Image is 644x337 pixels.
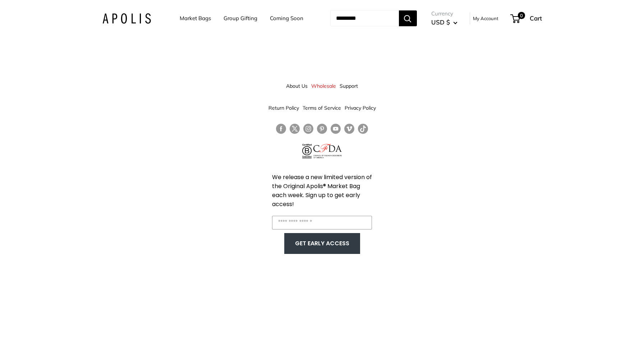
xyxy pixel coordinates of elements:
button: GET EARLY ACCESS [291,237,353,250]
img: Apolis [102,13,151,24]
span: USD $ [431,18,450,26]
span: 0 [517,12,525,19]
button: USD $ [431,17,457,28]
a: Group Gifting [224,13,257,23]
input: Search... [330,10,399,26]
a: Follow us on Facebook [276,124,286,134]
a: Market Bags [180,13,211,23]
a: Terms of Service [303,101,341,114]
button: Search [399,10,417,26]
a: Coming Soon [270,13,303,23]
a: Privacy Policy [345,101,376,114]
a: Support [340,79,358,92]
a: Follow us on YouTube [331,124,341,134]
a: About Us [286,79,308,92]
a: Follow us on Instagram [303,124,313,134]
a: Wholesale [311,79,336,92]
a: Return Policy [268,101,299,114]
a: Follow us on Twitter [290,124,300,137]
span: Cart [530,14,542,22]
img: Certified B Corporation [302,144,312,158]
a: Follow us on Vimeo [344,124,354,134]
span: Currency [431,9,457,19]
a: Follow us on Pinterest [317,124,327,134]
img: Council of Fashion Designers of America Member [313,144,342,158]
input: Enter your email [272,216,372,229]
span: We release a new limited version of the Original Apolis® Market Bag each week. Sign up to get ear... [272,173,372,208]
a: 0 Cart [511,13,542,24]
a: Follow us on Tumblr [358,124,368,134]
a: My Account [473,14,498,23]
